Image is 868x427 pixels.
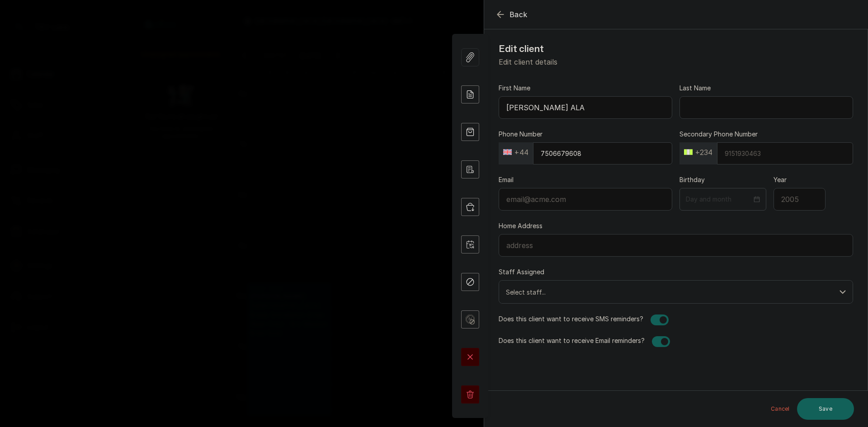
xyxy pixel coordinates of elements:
[499,42,853,56] h1: Edit client
[797,398,854,420] button: Save
[679,175,705,184] label: Birthday
[495,9,528,20] button: Back
[499,56,853,67] p: Edit client details
[499,314,643,325] label: Does this client want to receive SMS reminders?
[499,130,542,139] label: Phone Number
[679,130,758,139] label: Secondary Phone Number
[499,188,672,211] input: email@acme.com
[499,221,542,230] label: Home Address
[499,336,645,347] label: Does this client want to receive Email reminders?
[774,175,787,184] label: Year
[499,175,514,184] label: Email
[509,9,528,20] span: Back
[499,96,672,119] input: Enter first name here
[680,145,716,160] button: +44
[774,188,826,211] input: 2005
[499,267,544,277] label: Staff Assigned
[506,288,546,296] span: Select staff...
[686,194,752,204] input: Day and month
[764,398,797,420] button: Cancel
[533,142,672,164] input: 9151930463
[679,96,853,119] input: Enter last name here
[500,145,532,160] button: +44
[679,84,711,93] label: Last Name
[499,234,853,257] input: address
[499,84,530,93] label: First Name
[717,142,853,164] input: 9151930463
